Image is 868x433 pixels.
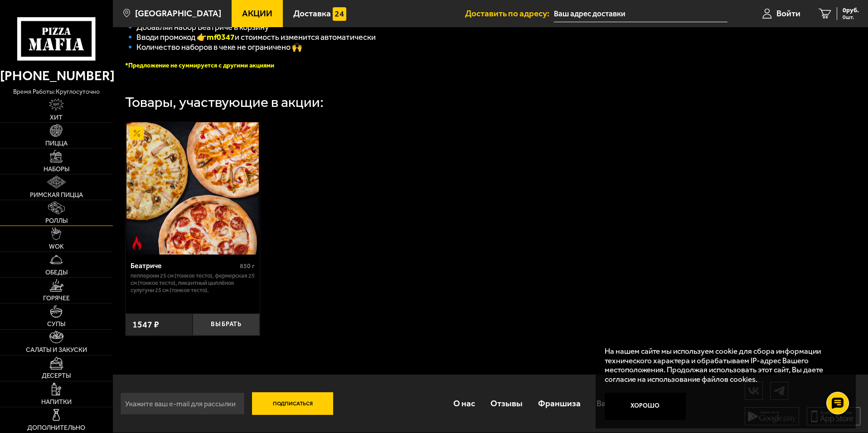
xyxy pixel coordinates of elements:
div: Товары, участвующие в акции: [125,95,324,110]
p: На нашем сайте мы используем cookie для сбора информации технического характера и обрабатываем IP... [605,346,842,384]
div: Беатриче [131,261,238,270]
span: 0 руб. [843,7,859,14]
a: АкционныйОстрое блюдоБеатриче [126,122,260,255]
button: Хорошо [605,393,686,420]
span: 0 шт. [843,14,859,20]
span: Дополнительно [27,425,85,431]
span: Доставка [293,9,331,18]
span: 850 г [240,262,255,270]
a: Отзывы [483,389,530,418]
a: Вакансии [589,389,642,418]
span: Наборы [44,166,69,173]
span: Салаты и закуски [26,347,87,353]
b: mf0347 [207,32,235,42]
img: Беатриче [126,122,259,255]
input: Укажите ваш e-mail для рассылки [120,392,245,415]
span: 🔹 Вводи промокод 👉 и стоимость изменится автоматически [125,32,376,42]
span: WOK [49,244,64,250]
span: Обеды [45,269,68,276]
span: [GEOGRAPHIC_DATA] [135,9,221,18]
button: Выбрать [193,313,260,336]
img: Острое блюдо [130,236,144,250]
a: О нас [445,389,482,418]
span: Десерты [42,373,71,379]
span: Хит [50,115,63,121]
button: Подписаться [252,392,334,415]
input: Ваш адрес доставки [554,5,727,22]
span: Войти [776,9,800,18]
span: Акции [242,9,272,18]
a: Франшиза [530,389,588,418]
img: Акционный [130,126,144,140]
span: Пицца [45,140,68,147]
span: Напитки [41,399,72,405]
span: Римская пицца [30,192,83,198]
span: Горячее [43,295,70,302]
img: 15daf4d41897b9f0e9f617042186c801.svg [333,7,346,21]
font: *Предложение не суммируется с другими акциями [125,62,274,69]
span: Супы [47,321,65,327]
span: 1547 ₽ [132,319,159,330]
span: 🔹 Количество наборов в чеке не ограничено 🙌 [125,42,302,52]
p: Пепперони 25 см (тонкое тесто), Фермерская 25 см (тонкое тесто), Пикантный цыплёнок сулугуни 25 с... [131,272,255,294]
span: Роллы [45,218,68,224]
span: Доставить по адресу: [465,9,554,18]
